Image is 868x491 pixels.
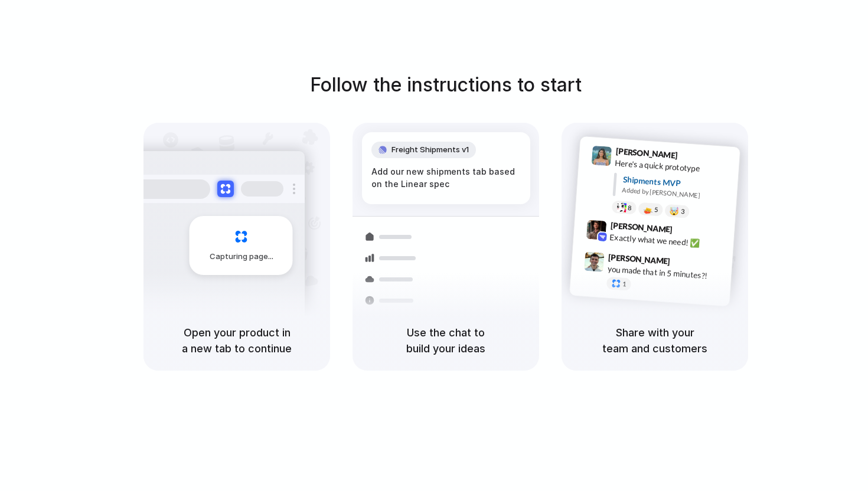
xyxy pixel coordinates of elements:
[610,219,673,236] span: [PERSON_NAME]
[608,251,671,268] span: [PERSON_NAME]
[367,325,525,356] h5: Use the chat to build your ideas
[622,281,626,287] span: 1
[670,207,680,216] div: 🤯
[615,157,733,177] div: Here's a quick prototype
[158,325,316,356] h5: Open your product in a new tab to continue
[681,150,706,165] span: 9:41 AM
[681,208,685,215] span: 3
[676,225,700,239] span: 9:42 AM
[609,231,727,251] div: Exactly what we need! ✅
[576,325,734,356] h5: Share with your team and customers
[391,144,469,156] span: Freight Shipments v1
[674,257,698,271] span: 9:47 AM
[628,205,632,211] span: 8
[210,251,275,263] span: Capturing page
[622,185,730,202] div: Added by [PERSON_NAME]
[615,145,678,162] span: [PERSON_NAME]
[622,174,732,193] div: Shipments MVP
[371,165,521,190] div: Add our new shipments tab based on the Linear spec
[607,263,725,283] div: you made that in 5 minutes?!
[310,71,582,99] h1: Follow the instructions to start
[654,207,658,213] span: 5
